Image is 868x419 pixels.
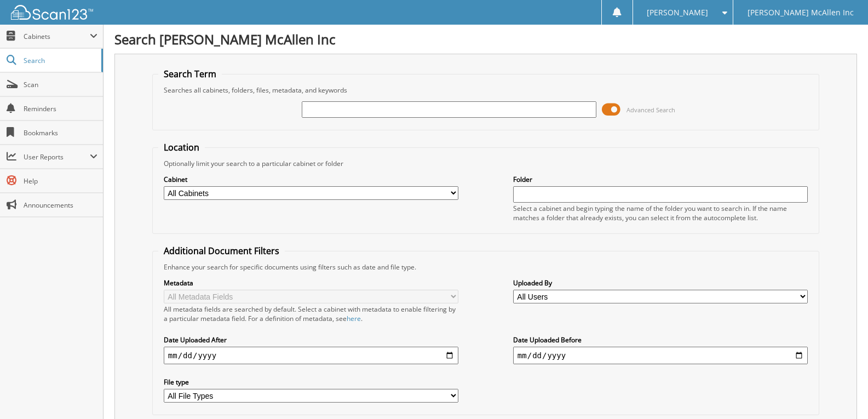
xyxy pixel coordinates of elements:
[24,200,97,210] span: Announcements
[158,141,205,153] legend: Location
[347,314,361,323] a: here
[24,80,97,89] span: Scan
[158,159,813,168] div: Optionally limit your search to a particular cabinet or folder
[626,106,675,114] span: Advanced Search
[24,152,90,162] span: User Reports
[164,347,458,364] input: start
[24,56,96,65] span: Search
[24,176,97,186] span: Help
[158,245,285,257] legend: Additional Document Filters
[164,175,458,184] label: Cabinet
[24,128,97,137] span: Bookmarks
[513,347,808,364] input: end
[513,278,808,288] label: Uploaded By
[24,32,90,41] span: Cabinets
[11,5,93,20] img: scan123-logo-white.svg
[164,335,458,345] label: Date Uploaded After
[513,204,808,222] div: Select a cabinet and begin typing the name of the folder you want to search in. If the name match...
[24,104,97,113] span: Reminders
[114,30,857,48] h1: Search [PERSON_NAME] McAllen Inc
[513,175,808,184] label: Folder
[164,305,458,323] div: All metadata fields are searched by default. Select a cabinet with metadata to enable filtering b...
[748,9,854,16] span: [PERSON_NAME] McAllen Inc
[164,278,458,288] label: Metadata
[647,9,708,16] span: [PERSON_NAME]
[513,335,808,345] label: Date Uploaded Before
[158,262,813,272] div: Enhance your search for specific documents using filters such as date and file type.
[158,68,222,80] legend: Search Term
[164,377,458,387] label: File type
[158,85,813,95] div: Searches all cabinets, folders, files, metadata, and keywords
